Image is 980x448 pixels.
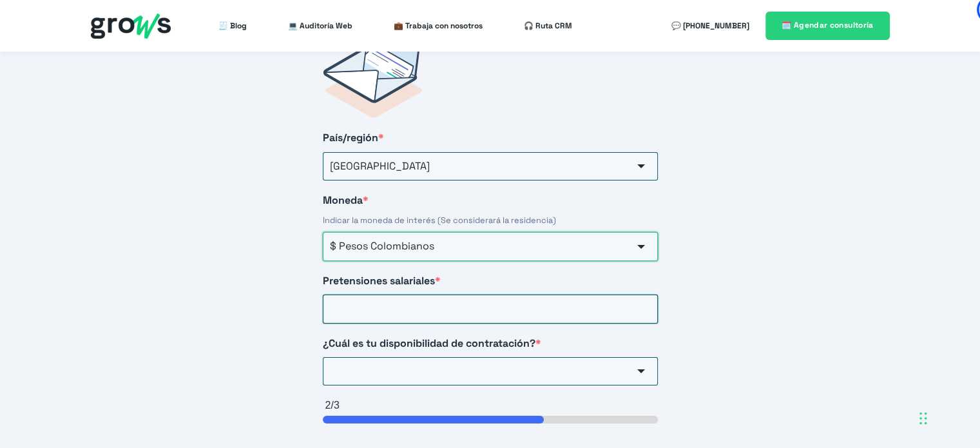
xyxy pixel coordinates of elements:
div: Widget de chat [749,284,980,448]
span: Pretensiones salariales [323,274,435,287]
span: 🗓️ Agendar consultoría [782,20,874,30]
a: 💬 [PHONE_NUMBER] [671,13,749,39]
div: page 2 of 3 [323,416,658,424]
a: 💼 Trabaja con nosotros [394,13,483,39]
a: 🗓️ Agendar consultoría [765,12,890,39]
img: grows - hubspot [91,14,171,39]
div: Indicar la moneda de interés (Se considerará la residencia) [323,215,658,226]
span: ¿Cuál es tu disponibilidad de contratación? [323,336,535,350]
a: 💻 Auditoría Web [288,13,352,39]
span: País/región [323,131,378,144]
div: 2/3 [325,398,658,413]
div: Arrastrar [919,399,927,438]
span: Moneda [323,193,363,207]
iframe: Chat Widget [749,284,980,448]
a: 🧾 Blog [218,13,247,39]
a: 🎧 Ruta CRM [524,13,572,39]
img: Postulaciones Grows [323,40,422,118]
